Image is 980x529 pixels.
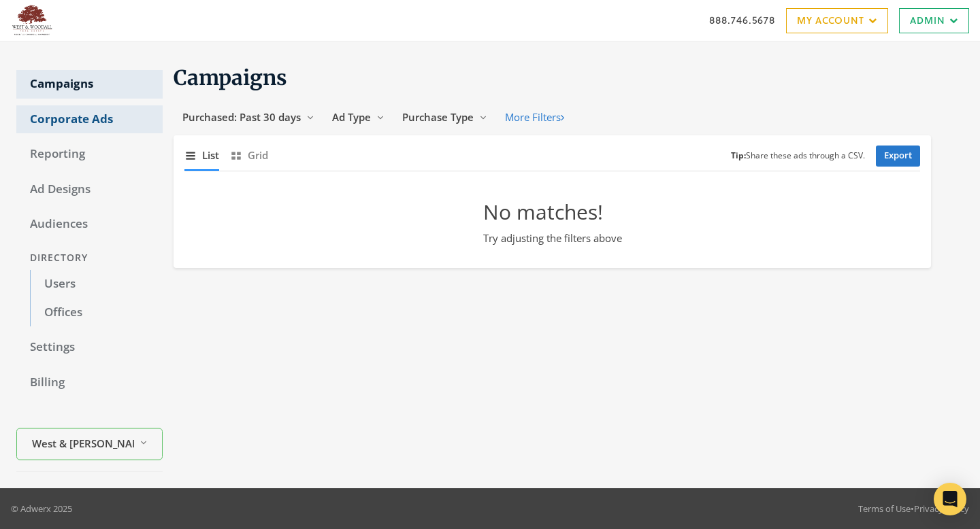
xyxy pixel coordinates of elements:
[496,105,573,130] button: More Filters
[11,502,72,515] p: © Adwerx 2025
[16,175,163,204] a: Ad Designs
[230,141,268,170] button: Grid
[202,148,219,163] span: List
[30,298,163,327] a: Offices
[32,435,134,451] span: West & [PERSON_NAME] Real Estate
[786,8,888,33] a: My Account
[16,210,163,239] a: Audiences
[184,141,219,170] button: List
[16,245,163,271] div: Directory
[483,199,622,225] h2: No matches!
[899,8,969,33] a: Admin
[876,146,920,167] a: Export
[16,369,163,397] a: Billing
[858,502,969,515] div: •
[30,270,163,298] a: Users
[709,13,775,27] a: 888.746.5678
[934,483,966,515] div: Open Intercom Messenger
[248,148,268,163] span: Grid
[174,105,323,130] button: Purchased: Past 30 days
[16,428,163,460] button: West & [PERSON_NAME] Real Estate
[332,110,371,124] span: Ad Type
[16,70,163,99] a: Campaigns
[731,150,865,163] small: Share these ads through a CSV.
[858,502,911,515] a: Terms of Use
[174,65,287,90] span: Campaigns
[393,105,496,130] button: Purchase Type
[483,231,622,246] p: Try adjusting the filters above
[182,110,301,124] span: Purchased: Past 30 days
[402,110,474,124] span: Purchase Type
[16,140,163,169] a: Reporting
[914,502,969,515] a: Privacy Policy
[11,3,53,37] img: Adwerx
[16,105,163,134] a: Corporate Ads
[323,105,393,130] button: Ad Type
[16,333,163,362] a: Settings
[731,150,746,161] b: Tip:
